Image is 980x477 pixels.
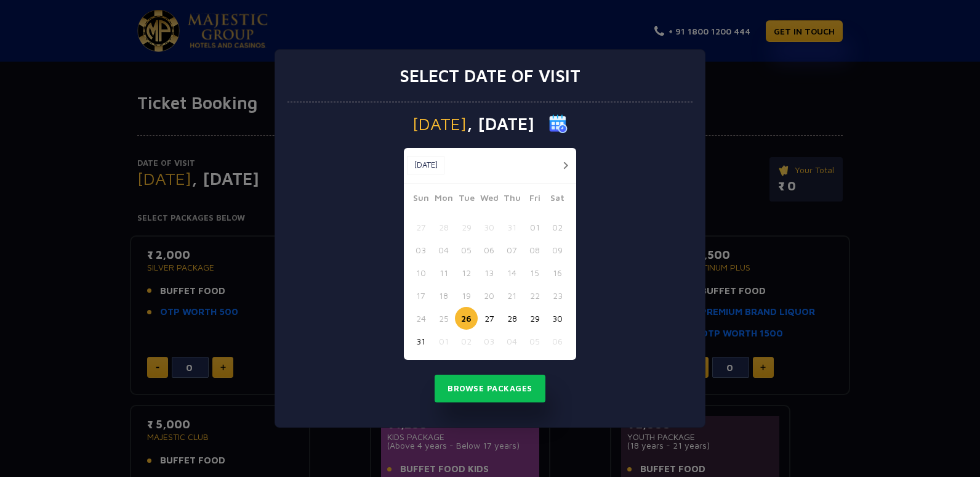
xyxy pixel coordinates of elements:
button: 16 [546,261,569,284]
button: 19 [455,284,478,307]
button: 29 [523,307,546,330]
button: 04 [432,238,455,261]
button: 17 [409,284,432,307]
button: 06 [478,238,500,261]
button: 23 [546,284,569,307]
button: Browse Packages [435,375,545,403]
span: Tue [455,191,478,208]
button: 09 [546,238,569,261]
button: 03 [478,330,500,353]
button: 14 [500,261,523,284]
button: 15 [523,261,546,284]
button: 07 [500,238,523,261]
button: 10 [409,261,432,284]
button: 25 [432,307,455,330]
button: 27 [409,216,432,238]
button: 01 [523,216,546,238]
button: 06 [546,330,569,353]
button: 28 [500,307,523,330]
button: [DATE] [407,156,444,174]
button: 20 [478,284,500,307]
img: calender icon [549,115,568,133]
button: 30 [478,216,500,238]
button: 28 [432,216,455,238]
button: 02 [455,330,478,353]
button: 08 [523,238,546,261]
button: 18 [432,284,455,307]
span: Sun [409,191,432,208]
button: 05 [455,238,478,261]
span: , [DATE] [467,115,534,132]
button: 12 [455,261,478,284]
button: 22 [523,284,546,307]
button: 31 [409,330,432,353]
span: Fri [523,191,546,208]
button: 21 [500,284,523,307]
button: 31 [500,216,523,238]
button: 11 [432,261,455,284]
h3: Select date of visit [400,65,580,86]
span: Mon [432,191,455,208]
span: Thu [500,191,523,208]
button: 04 [500,330,523,353]
button: 26 [455,307,478,330]
span: Wed [478,191,500,208]
button: 05 [523,330,546,353]
button: 27 [478,307,500,330]
span: [DATE] [412,115,467,132]
button: 30 [546,307,569,330]
button: 03 [409,238,432,261]
button: 29 [455,216,478,238]
button: 02 [546,216,569,238]
button: 24 [409,307,432,330]
span: Sat [546,191,569,208]
button: 13 [478,261,500,284]
button: 01 [432,330,455,353]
